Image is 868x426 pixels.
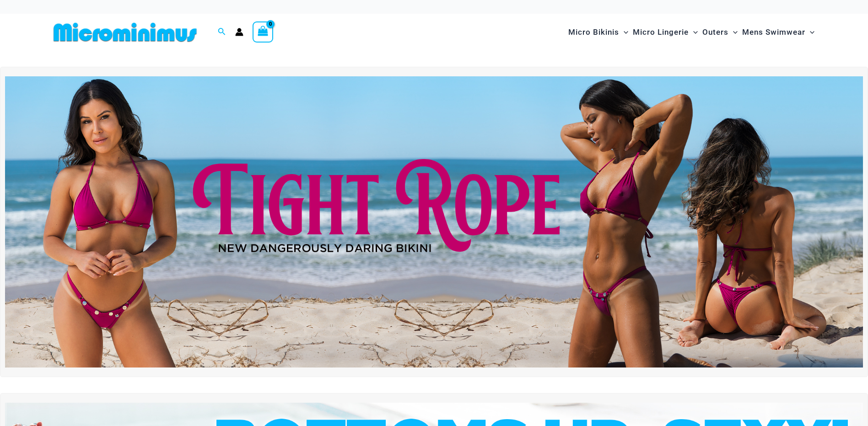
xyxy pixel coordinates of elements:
[565,17,819,48] nav: Site Navigation
[218,27,226,38] a: Search icon link
[568,21,619,44] span: Micro Bikinis
[50,22,200,43] img: MM SHOP LOGO FLAT
[728,21,738,44] span: Menu Toggle
[619,21,628,44] span: Menu Toggle
[631,18,700,46] a: Micro LingerieMenu ToggleMenu Toggle
[235,28,243,36] a: Account icon link
[740,18,817,46] a: Mens SwimwearMenu ToggleMenu Toggle
[253,21,274,43] a: View Shopping Cart, empty
[700,18,740,46] a: OutersMenu ToggleMenu Toggle
[689,21,698,44] span: Menu Toggle
[566,18,631,46] a: Micro BikinisMenu ToggleMenu Toggle
[5,76,863,367] img: Tight Rope Pink Bikini
[702,21,728,44] span: Outers
[633,21,689,44] span: Micro Lingerie
[805,21,814,44] span: Menu Toggle
[742,21,805,44] span: Mens Swimwear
